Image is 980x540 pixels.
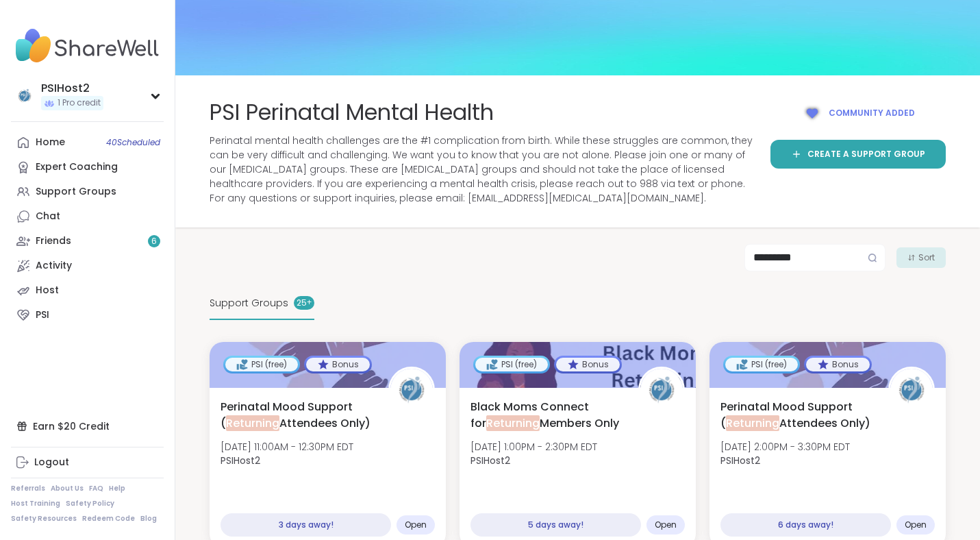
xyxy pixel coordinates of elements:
a: FAQ [89,484,103,493]
div: PSI (free) [475,358,548,371]
div: 3 days away! [221,513,391,537]
b: PSIHost2 [720,454,760,467]
div: Expert Coaching [36,160,118,174]
a: Chat [11,204,164,229]
a: Support Groups [11,180,164,204]
span: Perinatal Mood Support ( Attendees Only) [720,399,873,432]
a: Logout [11,450,164,475]
div: Bonus [806,358,870,371]
span: Open [405,519,427,530]
div: 5 days away! [470,513,641,537]
span: Returning [726,415,779,431]
a: Expert Coaching [11,155,164,180]
a: Safety Resources [11,514,77,524]
span: PSI Perinatal Mental Health [210,97,494,128]
span: Open [905,519,927,530]
div: Bonus [556,358,620,371]
span: Perinatal mental health challenges are the #1 complication from birth. While these struggles are ... [210,134,754,206]
a: Redeem Code [82,514,135,524]
div: PSI (free) [725,358,798,371]
div: Earn $20 Credit [11,414,164,439]
span: [DATE] 11:00AM - 12:30PM EDT [221,440,353,454]
a: Blog [140,514,157,524]
div: Chat [36,210,60,223]
div: 25 [294,296,314,310]
span: Support Groups [210,296,288,310]
div: Bonus [306,358,370,371]
span: Sort [918,251,935,264]
div: Friends [36,234,71,248]
a: Activity [11,254,164,278]
a: Home40Scheduled [11,130,164,155]
span: Community added [829,107,915,119]
span: Create a support group [807,148,925,160]
a: Safety Policy [66,499,114,508]
a: Friends6 [11,229,164,254]
img: PSIHost2 [640,369,683,411]
b: PSIHost2 [221,454,260,467]
b: PSIHost2 [470,454,510,467]
div: Support Groups [36,185,116,199]
span: Perinatal Mood Support ( Attendees Only) [221,399,373,432]
span: 6 [151,236,157,247]
span: 1 Pro credit [58,97,101,109]
a: PSI [11,303,164,328]
a: About Us [51,484,84,493]
div: Home [36,136,65,149]
img: PSIHost2 [890,369,933,411]
a: Create a support group [770,140,946,169]
span: Black Moms Connect for Members Only [470,399,623,432]
div: PSIHost2 [41,81,103,96]
span: Returning [226,415,279,431]
a: Referrals [11,484,45,493]
span: [DATE] 2:00PM - 3:30PM EDT [720,440,850,454]
span: Returning [486,415,540,431]
div: Activity [36,259,72,273]
img: PSIHost2 [14,85,36,107]
span: 40 Scheduled [106,137,160,148]
div: 6 days away! [720,513,891,537]
span: Open [655,519,677,530]
img: PSIHost2 [390,369,433,411]
button: Community added [770,97,946,129]
a: Host Training [11,499,60,508]
div: PSI (free) [225,358,298,371]
pre: + [307,297,312,309]
a: Host [11,278,164,303]
span: [DATE] 1:00PM - 2:30PM EDT [470,440,597,454]
div: Logout [34,456,69,469]
img: ShareWell Nav Logo [11,22,164,70]
a: Help [109,484,125,493]
div: Host [36,284,59,297]
div: PSI [36,308,49,322]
